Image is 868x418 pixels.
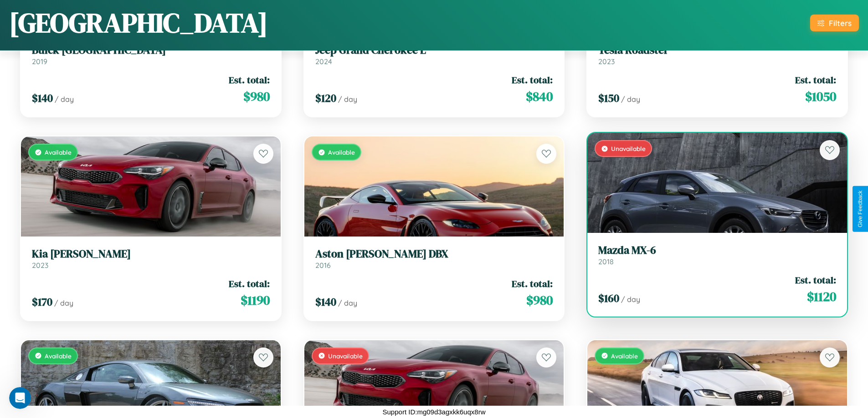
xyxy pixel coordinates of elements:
[315,57,332,66] span: 2024
[598,291,619,306] span: $ 160
[243,87,270,106] span: $ 980
[9,4,268,41] h1: [GEOGRAPHIC_DATA]
[32,44,270,57] h3: Buick [GEOGRAPHIC_DATA]
[857,191,863,227] div: Give Feedback
[795,73,836,86] span: Est. total:
[229,73,270,86] span: Est. total:
[32,57,47,66] span: 2019
[315,294,336,309] span: $ 140
[526,87,553,106] span: $ 840
[805,87,836,106] span: $ 1050
[55,95,74,104] span: / day
[598,57,615,66] span: 2023
[795,273,836,287] span: Est. total:
[328,148,355,156] span: Available
[315,261,331,270] span: 2016
[54,298,73,307] span: / day
[598,44,836,57] h3: Tesla Roadster
[598,44,836,66] a: Tesla Roadster2023
[9,387,31,409] iframe: Intercom live chat
[241,291,270,309] span: $ 1190
[598,257,614,266] span: 2018
[328,352,363,360] span: Unavailable
[315,247,553,261] h3: Aston [PERSON_NAME] DBX
[32,91,53,106] span: $ 140
[621,295,640,304] span: / day
[621,95,640,104] span: / day
[32,247,270,261] h3: Kia [PERSON_NAME]
[598,91,619,106] span: $ 150
[512,73,553,86] span: Est. total:
[598,244,836,257] h3: Mazda MX-6
[32,247,270,270] a: Kia [PERSON_NAME]2023
[383,406,486,418] p: Support ID: mg09d3agxkk6uqx8rw
[810,15,859,31] button: Filters
[807,287,836,306] span: $ 1120
[315,91,336,106] span: $ 120
[526,291,553,309] span: $ 980
[32,44,270,66] a: Buick [GEOGRAPHIC_DATA]2019
[315,44,553,57] h3: Jeep Grand Cherokee L
[338,95,357,104] span: / day
[229,277,270,290] span: Est. total:
[45,352,72,360] span: Available
[512,277,553,290] span: Est. total:
[45,148,72,156] span: Available
[315,247,553,270] a: Aston [PERSON_NAME] DBX2016
[829,18,852,28] div: Filters
[32,294,52,309] span: $ 170
[338,298,357,307] span: / day
[611,352,638,360] span: Available
[315,44,553,66] a: Jeep Grand Cherokee L2024
[611,145,646,152] span: Unavailable
[598,244,836,266] a: Mazda MX-62018
[32,261,48,270] span: 2023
